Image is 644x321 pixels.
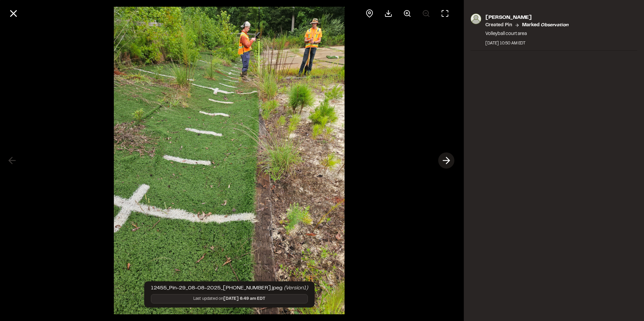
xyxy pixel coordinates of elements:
[522,22,568,29] p: Marked
[471,13,481,24] img: photo
[437,5,453,22] button: Toggle Fullscreen
[5,5,22,22] button: Close modal
[485,22,512,29] p: Created Pin
[361,5,378,22] div: View pin on map
[438,152,454,169] button: Next photo
[485,13,568,22] p: [PERSON_NAME]
[485,30,568,38] p: Volleyball court area
[485,40,568,46] div: [DATE] 10:50 AM EDT
[541,23,568,27] em: observation
[399,5,415,22] button: Zoom in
